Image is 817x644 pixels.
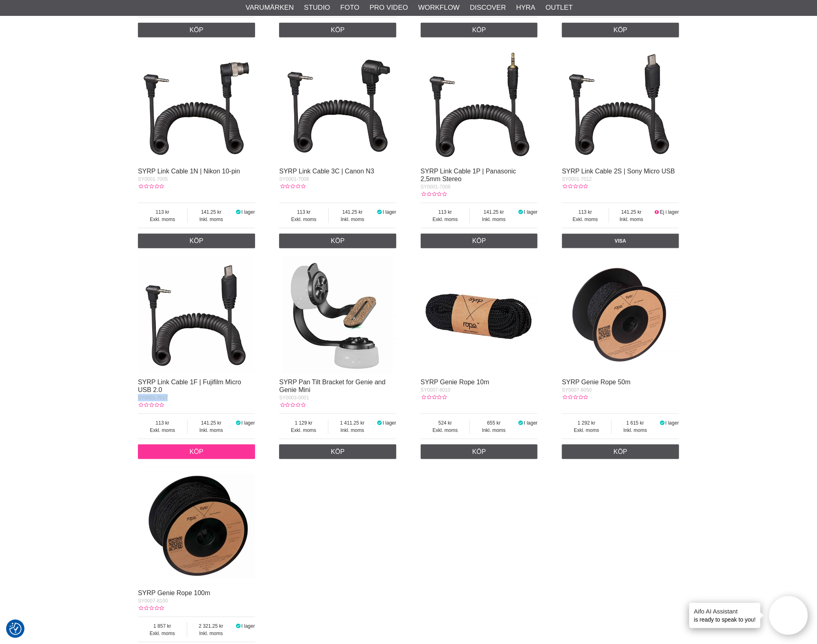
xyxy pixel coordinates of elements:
img: SYRP Genie Rope 50m [562,256,679,374]
span: I lager [665,420,679,426]
span: 113 [138,419,187,427]
span: SY0001-7006 [279,176,309,182]
span: I lager [241,420,255,426]
div: Kundbetyg: 0 [138,183,164,190]
div: Kundbetyg: 0 [562,183,588,190]
span: 2 321.25 [187,622,235,630]
span: Exkl. moms [138,630,187,637]
span: SY0001-7008 [421,184,450,190]
a: Köp [138,445,255,459]
span: Exkl. moms [138,216,187,223]
span: 113 [421,208,470,216]
span: 141.25 [329,208,376,216]
div: Kundbetyg: 0 [279,183,305,190]
span: Inkl. moms [328,427,376,434]
span: 1 129 [279,419,328,427]
span: Inkl. moms [329,216,376,223]
span: SY0003-0001 [279,395,309,401]
span: 141.25 [188,419,235,427]
a: SYRP Genie Rope 10m [421,379,489,386]
div: Kundbetyg: 0 [421,394,447,401]
span: 1 292 [562,419,611,427]
span: 655 [470,419,518,427]
a: Köp [562,23,679,37]
a: SYRP Link Cable 3C | Canon N3 [279,168,374,175]
span: I lager [241,209,255,215]
img: SYRP Link Cable 2S | Sony Micro USB [562,46,679,163]
span: I lager [524,420,537,426]
a: Köp [421,23,538,37]
img: SYRP Link Cable 3C | Canon N3 [279,46,396,163]
a: Köp [138,234,255,248]
img: SYRP Genie Rope 10m [421,256,538,374]
span: I lager [241,623,255,629]
span: 1 615 [612,419,659,427]
span: Ej i lager [660,209,679,215]
a: Köp [279,23,396,37]
a: Köp [562,445,679,459]
span: 141.25 [188,208,235,216]
span: Inkl. moms [612,427,659,434]
span: Exkl. moms [562,427,611,434]
button: Samtyckesinställningar [9,622,22,636]
a: Köp [421,234,538,248]
span: Exkl. moms [279,216,328,223]
a: Foto [340,2,359,13]
img: SYRP Pan Tilt Bracket for Genie and Genie Mini [279,256,396,374]
a: Studio [304,2,330,13]
span: 113 [279,208,328,216]
a: Köp [138,23,255,37]
div: Kundbetyg: 0 [421,191,447,198]
a: Pro Video [369,2,408,13]
span: Exkl. moms [279,427,328,434]
span: 524 [421,419,470,427]
span: SY0007-8100 [138,598,168,604]
span: Inkl. moms [187,630,235,637]
div: Kundbetyg: 0 [279,401,305,409]
a: Workflow [418,2,460,13]
i: I lager [235,420,241,426]
span: I lager [383,209,396,215]
span: Exkl. moms [421,216,470,223]
span: I lager [524,209,537,215]
a: Visa [562,234,679,248]
h4: Aifo AI Assistant [694,607,756,616]
span: SY0007-8050 [562,387,592,393]
span: SY0001-7017 [138,395,168,401]
span: 141.25 [609,208,654,216]
div: Kundbetyg: 0 [562,394,588,401]
a: SYRP Genie Rope 100m [138,589,210,596]
span: SY0001-7012 [562,176,592,182]
span: Inkl. moms [188,216,235,223]
div: Kundbetyg: 0 [138,605,164,612]
a: SYRP Link Cable 2S | Sony Micro USB [562,168,675,175]
a: SYRP Genie Rope 50m [562,379,631,386]
a: Köp [279,445,396,459]
span: 141.25 [470,208,518,216]
span: Inkl. moms [188,427,235,434]
a: SYRP Link Cable 1N | Nikon 10-pin [138,168,240,175]
i: I lager [376,420,383,426]
i: I lager [376,209,383,215]
i: I lager [518,420,524,426]
a: Köp [421,445,538,459]
span: SY0007-8010 [421,387,450,393]
img: SYRP Link Cable 1P | Panasonic 2,5mm Stereo [421,46,538,163]
img: SYRP Genie Rope 100m [138,467,255,585]
a: Hyra [516,2,535,13]
span: Exkl. moms [562,216,609,223]
i: I lager [235,623,241,629]
span: Exkl. moms [138,427,187,434]
a: Varumärken [246,2,294,13]
i: I lager [659,420,666,426]
i: Ej i lager [654,209,660,215]
span: Inkl. moms [470,216,518,223]
i: I lager [518,209,524,215]
a: Discover [470,2,506,13]
div: is ready to speak to you! [689,603,761,628]
span: Inkl. moms [470,427,518,434]
span: 113 [562,208,609,216]
img: Revisit consent button [9,623,22,635]
span: 113 [138,208,187,216]
img: SYRP Link Cable 1N | Nikon 10-pin [138,46,255,163]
